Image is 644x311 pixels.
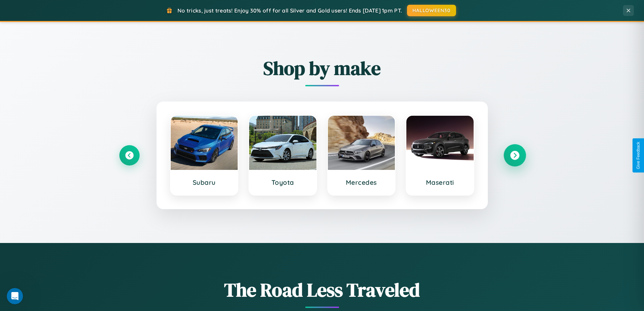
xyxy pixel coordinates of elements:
iframe: Intercom live chat [7,288,23,304]
h3: Toyota [256,178,310,186]
h3: Maserati [413,178,467,186]
h3: Subaru [177,178,231,186]
h3: Mercedes [335,178,388,186]
span: No tricks, just treats! Enjoy 30% off for all Silver and Gold users! Ends [DATE] 1pm PT. [177,7,402,14]
button: HALLOWEEN30 [407,5,456,16]
div: Give Feedback [636,142,641,169]
h2: Shop by make [119,55,525,81]
h1: The Road Less Traveled [119,277,525,303]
